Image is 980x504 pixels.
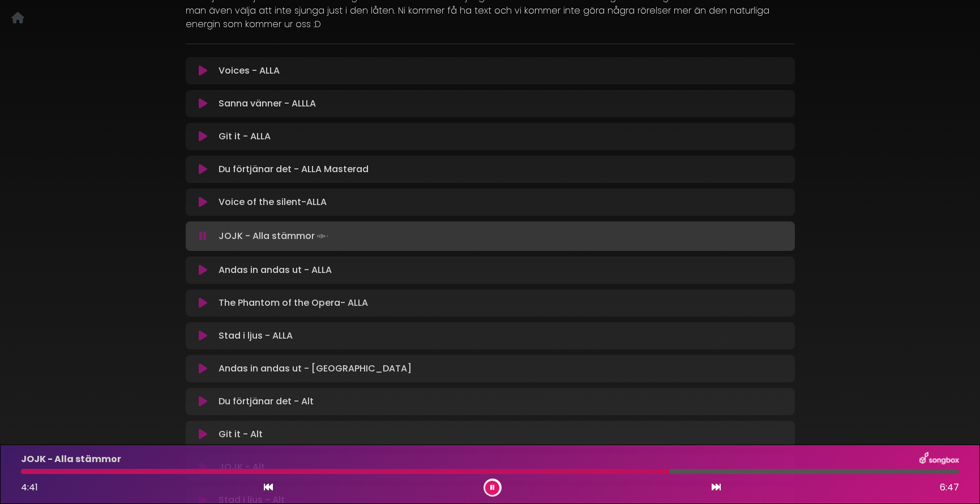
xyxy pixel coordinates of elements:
span: 4:41 [21,481,38,494]
img: songbox-logo-white.png [919,452,959,467]
p: Sanna vänner - ALLLA [219,97,316,110]
p: Andas in andas ut - [GEOGRAPHIC_DATA] [219,362,412,375]
p: Du förtjänar det - Alt [219,395,314,408]
p: Stad i ljus - ALLA [219,329,293,343]
p: JOJK - Alla stämmor [21,452,121,466]
img: waveform4.gif [315,228,331,244]
span: 6:47 [940,481,959,494]
p: Voice of the silent-ALLA [219,195,327,209]
p: JOJK - Alla stämmor [219,228,331,244]
p: Du förtjänar det - ALLA Masterad [219,163,369,176]
p: Git it - Alt [219,428,263,441]
p: Voices - ALLA [219,64,280,78]
p: Andas in andas ut - ALLA [219,263,332,277]
p: Git it - ALLA [219,130,271,143]
p: The Phantom of the Opera- ALLA [219,296,368,310]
